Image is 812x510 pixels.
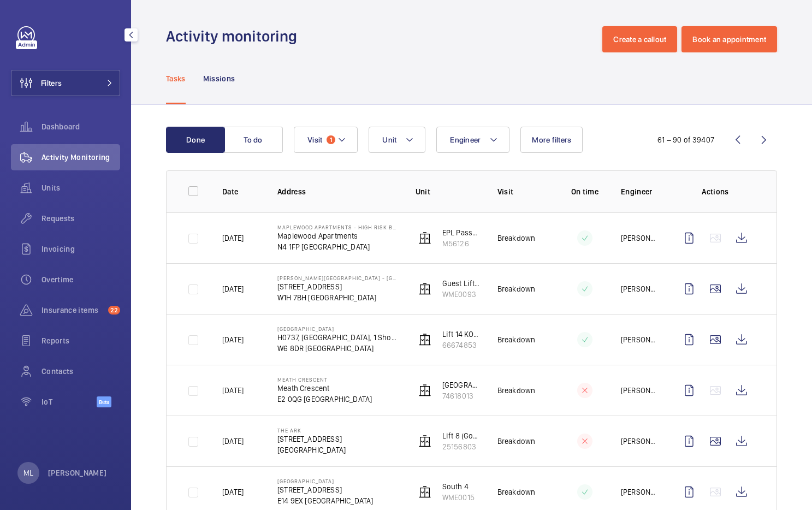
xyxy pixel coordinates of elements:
[497,334,536,345] p: Breakdown
[621,186,659,197] p: Engineer
[277,495,374,506] p: E14 9EX [GEOGRAPHIC_DATA]
[497,436,536,447] p: Breakdown
[42,396,97,407] span: IoT
[621,283,659,294] p: [PERSON_NAME]
[497,385,536,396] p: Breakdown
[442,492,475,503] p: WME0015
[277,186,398,197] p: Address
[442,289,480,300] p: WME0093
[520,127,583,153] button: More filters
[277,224,398,230] p: Maplewood Apartments - High Risk Building
[11,70,120,96] button: Filters
[497,186,549,197] p: Visit
[436,127,509,153] button: Engineer
[277,383,372,394] p: Meath Crescent
[277,241,398,252] p: N4 1FP [GEOGRAPHIC_DATA]
[277,230,398,241] p: Maplewood Apartments
[222,186,260,197] p: Date
[442,441,480,452] p: 25156803
[222,385,244,396] p: [DATE]
[442,238,480,249] p: M56126
[97,396,111,407] span: Beta
[621,334,659,345] p: [PERSON_NAME]
[277,376,372,383] p: Meath Crescent
[442,430,480,441] p: Lift 8 (Goods) (TVC)
[442,390,480,401] p: 74618013
[277,478,374,484] p: [GEOGRAPHIC_DATA]
[42,182,120,193] span: Units
[621,487,659,497] p: [PERSON_NAME]
[277,292,398,303] p: W1H 7BH [GEOGRAPHIC_DATA]
[307,135,322,144] span: Visit
[657,134,714,145] div: 61 – 90 of 39407
[442,481,475,492] p: South 4
[166,127,225,153] button: Done
[42,274,120,285] span: Overtime
[41,78,62,88] span: Filters
[416,186,480,197] p: Unit
[566,186,603,197] p: On time
[222,436,244,447] p: [DATE]
[277,444,346,455] p: [GEOGRAPHIC_DATA]
[621,233,659,244] p: [PERSON_NAME]
[277,484,374,495] p: [STREET_ADDRESS]
[23,467,33,478] p: ML
[294,127,358,153] button: Visit1
[418,485,431,499] img: elevator.svg
[277,434,346,444] p: [STREET_ADDRESS]
[621,385,659,396] p: [PERSON_NAME]
[442,227,480,238] p: EPL Passenger Lift No 2
[450,135,481,144] span: Engineer
[621,436,659,447] p: [PERSON_NAME]
[681,26,777,52] button: Book an appointment
[676,186,755,197] p: Actions
[418,435,431,448] img: elevator.svg
[108,306,120,315] span: 22
[222,334,244,345] p: [DATE]
[532,135,571,144] span: More filters
[222,283,244,294] p: [DATE]
[224,127,283,153] button: To do
[42,305,104,316] span: Insurance items
[277,427,346,434] p: The Ark
[42,152,120,163] span: Activity Monitoring
[497,233,536,244] p: Breakdown
[418,333,431,346] img: elevator.svg
[42,244,120,254] span: Invoicing
[42,335,120,346] span: Reports
[277,332,398,343] p: H0737, [GEOGRAPHIC_DATA], 1 Shortlands, [GEOGRAPHIC_DATA]
[42,121,120,132] span: Dashboard
[497,283,536,294] p: Breakdown
[203,73,235,84] p: Missions
[442,278,480,289] p: Guest Lift B
[369,127,425,153] button: Unit
[442,340,480,351] p: 66674853
[277,281,398,292] p: [STREET_ADDRESS]
[277,343,398,354] p: W6 8DR [GEOGRAPHIC_DATA]
[442,379,480,390] p: [GEOGRAPHIC_DATA] - entrance lobby - Lift 6 - U1012155 - 6
[222,233,244,244] p: [DATE]
[277,394,372,405] p: E2 0QG [GEOGRAPHIC_DATA]
[382,135,396,144] span: Unit
[166,73,186,84] p: Tasks
[418,282,431,295] img: elevator.svg
[497,487,536,497] p: Breakdown
[48,467,107,478] p: [PERSON_NAME]
[277,325,398,332] p: [GEOGRAPHIC_DATA]
[327,135,335,144] span: 1
[42,213,120,224] span: Requests
[418,232,431,245] img: elevator.svg
[418,384,431,397] img: elevator.svg
[42,366,120,377] span: Contacts
[602,26,677,52] button: Create a callout
[442,329,480,340] p: Lift 14 KOLMGN
[277,275,398,281] p: [PERSON_NAME][GEOGRAPHIC_DATA] - [GEOGRAPHIC_DATA]
[166,26,304,46] h1: Activity monitoring
[222,487,244,497] p: [DATE]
